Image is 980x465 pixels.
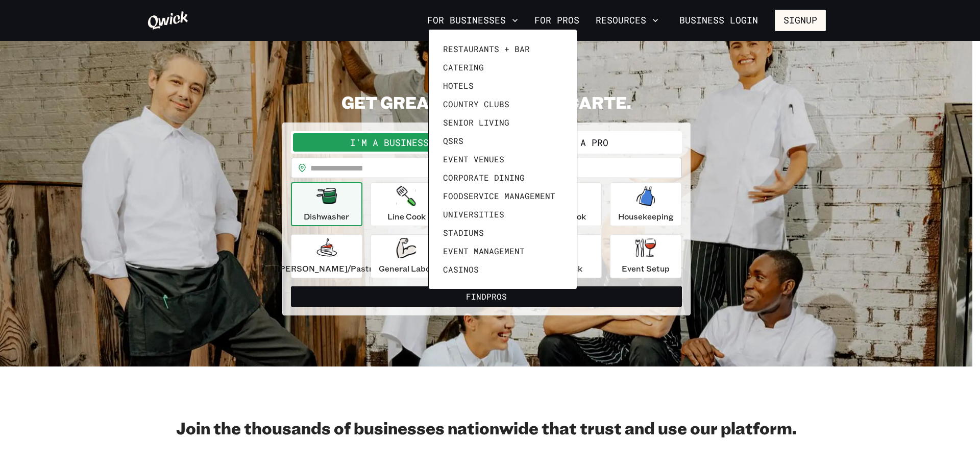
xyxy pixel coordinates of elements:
[443,154,504,164] span: Event Venues
[443,117,509,128] span: Senior Living
[443,62,484,72] span: Catering
[443,191,555,201] span: Foodservice Management
[443,173,525,183] span: Corporate Dining
[443,228,484,238] span: Stadiums
[443,246,525,256] span: Event Management
[443,99,509,109] span: Country Clubs
[443,264,479,275] span: Casinos
[443,81,474,91] span: Hotels
[443,209,504,219] span: Universities
[443,136,463,146] span: QSRs
[443,44,530,54] span: Restaurants + Bar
